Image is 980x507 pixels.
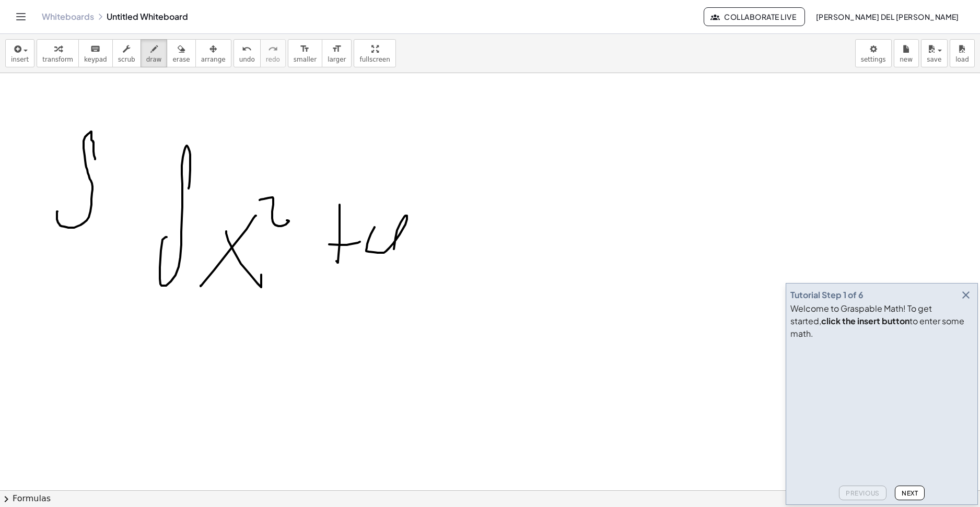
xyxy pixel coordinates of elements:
[288,39,322,67] button: format_sizesmaller
[172,56,190,63] span: erase
[902,489,918,497] span: Next
[42,56,73,63] span: transform
[855,39,892,67] button: settings
[950,39,975,67] button: load
[332,43,342,55] i: format_size
[234,39,261,67] button: undoundo
[78,39,113,67] button: keyboardkeypad
[300,43,310,55] i: format_size
[112,39,141,67] button: scrub
[268,43,278,55] i: redo
[328,56,346,63] span: larger
[201,56,226,63] span: arrange
[790,302,973,340] div: Welcome to Graspable Math! To get started, to enter some math.
[807,7,967,26] button: [PERSON_NAME] Del [PERSON_NAME]
[294,56,317,63] span: smaller
[13,8,29,25] button: Toggle navigation
[894,39,919,67] button: new
[821,315,909,326] b: click the insert button
[322,39,352,67] button: format_sizelarger
[815,12,959,21] span: [PERSON_NAME] Del [PERSON_NAME]
[900,56,913,63] span: new
[704,7,805,26] button: Collaborate Live
[11,56,29,63] span: insert
[118,56,135,63] span: scrub
[927,56,941,63] span: save
[359,56,390,63] span: fullscreen
[861,56,886,63] span: settings
[84,56,107,63] span: keypad
[266,56,280,63] span: redo
[921,39,948,67] button: save
[955,56,969,63] span: load
[141,39,168,67] button: draw
[195,39,231,67] button: arrange
[354,39,395,67] button: fullscreen
[713,12,796,21] span: Collaborate Live
[790,289,864,301] div: Tutorial Step 1 of 6
[167,39,195,67] button: erase
[146,56,162,63] span: draw
[90,43,100,55] i: keyboard
[42,11,94,22] a: Whiteboards
[37,39,79,67] button: transform
[260,39,286,67] button: redoredo
[5,39,34,67] button: insert
[895,486,925,500] button: Next
[242,43,252,55] i: undo
[239,56,255,63] span: undo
